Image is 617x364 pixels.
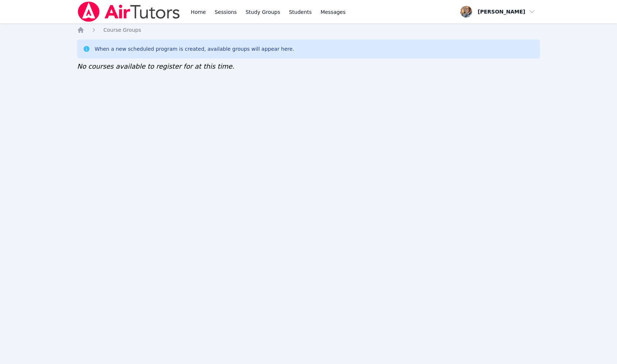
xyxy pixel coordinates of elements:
nav: Breadcrumb [77,26,540,34]
span: Messages [321,8,346,16]
img: Air Tutors [77,1,180,22]
a: Course Groups [103,26,141,34]
span: No courses available to register for at this time. [77,62,234,70]
span: Course Groups [103,27,141,33]
div: When a new scheduled program is created, available groups will appear here. [95,45,294,53]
